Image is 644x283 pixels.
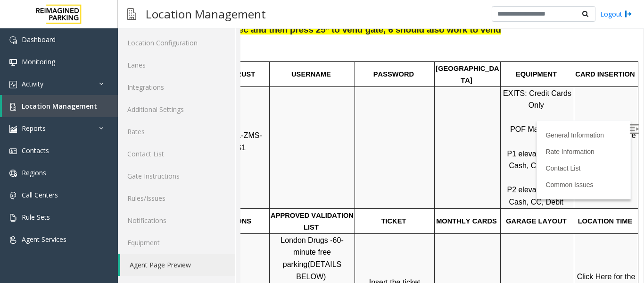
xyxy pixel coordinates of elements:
span: PASSWORD [133,41,173,49]
a: Rates [118,120,235,143]
img: Open/Close Sidebar Menu [389,95,398,104]
a: Location Management [2,95,118,117]
span: London Drugs - [40,207,92,215]
span: EQUIPMENT [275,41,316,49]
a: Rules/Issues [118,187,235,209]
img: 'icon' [9,147,17,155]
span: POF Machines: [270,96,322,104]
a: Gate Instructions [118,165,235,187]
a: Rate Information [305,119,354,126]
span: P1 elevator lobby: Cash, CC, Debit [266,120,329,141]
a: Integrations [118,76,235,98]
span: TICKET [141,188,166,196]
span: 60-minute free parking [42,207,103,239]
span: Rule Sets [22,213,50,222]
img: 'icon' [9,36,17,44]
a: Logout [600,9,632,19]
img: logout [625,9,632,19]
a: Equipment [118,232,235,254]
span: [GEOGRAPHIC_DATA] [195,35,258,55]
a: Additional Settings [118,98,235,120]
img: 'icon' [9,192,17,199]
a: Location Configuration [118,32,235,54]
span: Dashboard [22,35,56,44]
img: 'icon' [9,170,17,177]
a: General Information [305,102,363,110]
a: Contact List [305,135,340,143]
span: P2 elevator lobby: Cash, CC, Debit [266,156,329,177]
span: Call Centers [22,190,58,199]
a: Click Here for the local time [337,243,397,264]
span: CARD INSERTION [335,41,394,49]
a: Contact List [118,143,235,165]
a: Lanes [118,54,235,76]
a: Agent Page Preview [120,254,235,276]
span: EXITS: Credit Cards Only [263,60,333,80]
span: Location Management [22,102,97,111]
span: Monitoring [22,57,55,66]
img: 'icon' [9,125,17,133]
span: Activity [22,79,43,88]
span: LOCATION TIME [338,188,392,196]
span: Agent Services [22,235,66,244]
a: Common Issues [305,152,353,159]
img: 'icon' [9,59,17,66]
img: 'icon' [9,214,17,222]
a: Notifications [118,209,235,232]
span: (DETAILS BELOW) [56,231,103,251]
span: Insert the ticket barcode facing up [124,249,184,269]
img: 'icon' [9,236,17,244]
span: Regions [22,168,46,177]
span: Contacts [22,146,49,155]
h3: Location Management [141,2,271,26]
img: pageIcon [127,2,136,26]
span: APPROVED VALIDATION LIST [30,182,115,202]
span: MONTHLY CARDS [196,188,256,196]
span: USERNAME [51,41,91,49]
img: 'icon' [9,103,17,111]
span: Reports [22,124,46,133]
img: 'icon' [9,81,17,88]
span: GARAGE LAYOUT [265,188,326,196]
